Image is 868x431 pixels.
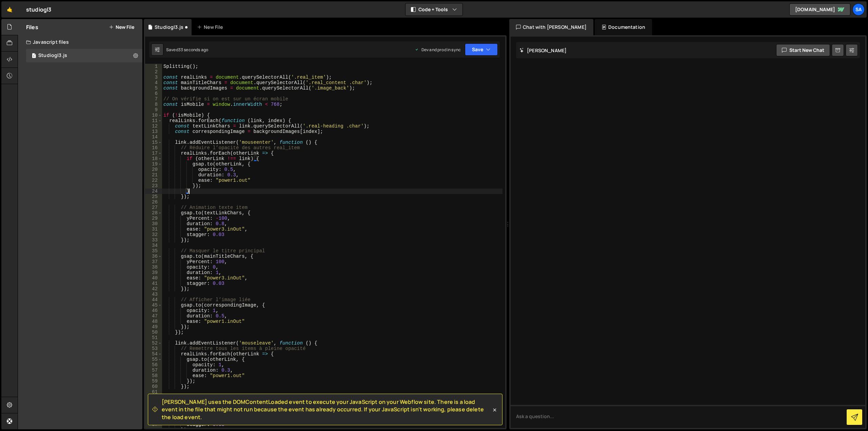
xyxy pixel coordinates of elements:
[145,227,162,232] div: 31
[38,53,67,59] div: Studiogl3.js
[145,91,162,96] div: 6
[197,24,225,31] div: New File
[145,265,162,270] div: 38
[145,151,162,156] div: 17
[145,297,162,302] div: 44
[145,286,162,292] div: 42
[145,292,162,297] div: 43
[145,346,162,351] div: 53
[406,3,462,16] button: Code + Tools
[145,216,162,221] div: 29
[145,351,162,357] div: 54
[145,384,162,389] div: 60
[145,178,162,183] div: 22
[465,43,498,56] button: Save
[145,167,162,172] div: 20
[145,411,162,416] div: 65
[145,422,162,427] div: 67
[178,47,208,53] div: 33 seconds ago
[145,362,162,368] div: 56
[145,129,162,134] div: 13
[595,19,652,35] div: Documentation
[145,189,162,194] div: 24
[145,330,162,335] div: 50
[145,281,162,286] div: 41
[162,398,491,421] span: [PERSON_NAME] uses the DOMContentLoaded event to execute your JavaScript on your Webflow site. Th...
[32,54,36,59] span: 1
[145,221,162,227] div: 30
[109,24,134,30] button: New File
[145,194,162,199] div: 25
[145,107,162,113] div: 9
[26,23,38,31] h2: Files
[415,47,461,53] div: Dev and prod in sync
[145,80,162,85] div: 4
[145,357,162,362] div: 55
[145,69,162,75] div: 2
[145,416,162,422] div: 66
[789,3,850,16] a: [DOMAIN_NAME]
[852,3,865,16] a: sa
[145,102,162,107] div: 8
[145,313,162,319] div: 47
[145,205,162,210] div: 27
[519,47,567,54] h2: [PERSON_NAME]
[26,5,51,14] div: studiogl3
[145,75,162,80] div: 3
[145,275,162,281] div: 40
[145,134,162,140] div: 14
[145,406,162,411] div: 64
[145,172,162,178] div: 21
[145,400,162,406] div: 63
[145,308,162,313] div: 46
[145,389,162,395] div: 61
[145,64,162,69] div: 1
[145,373,162,378] div: 58
[145,145,162,151] div: 16
[145,319,162,324] div: 48
[145,118,162,123] div: 11
[145,248,162,254] div: 35
[145,232,162,237] div: 32
[155,24,183,31] div: Studiogl3.js
[145,340,162,346] div: 52
[145,324,162,330] div: 49
[145,368,162,373] div: 57
[145,210,162,216] div: 28
[776,44,830,56] button: Start new chat
[509,19,593,35] div: Chat with [PERSON_NAME]
[145,156,162,161] div: 18
[145,335,162,340] div: 51
[145,183,162,189] div: 23
[166,47,208,53] div: Saved
[145,113,162,118] div: 10
[145,395,162,400] div: 62
[145,254,162,259] div: 36
[1,1,18,18] a: 🤙
[18,35,142,49] div: Javascript files
[145,270,162,275] div: 39
[145,85,162,91] div: 5
[145,123,162,129] div: 12
[145,243,162,248] div: 34
[145,378,162,384] div: 59
[145,161,162,167] div: 19
[145,302,162,308] div: 45
[145,96,162,102] div: 7
[145,199,162,205] div: 26
[26,49,142,62] div: 14867/38658.js
[145,259,162,265] div: 37
[145,237,162,243] div: 33
[145,140,162,145] div: 15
